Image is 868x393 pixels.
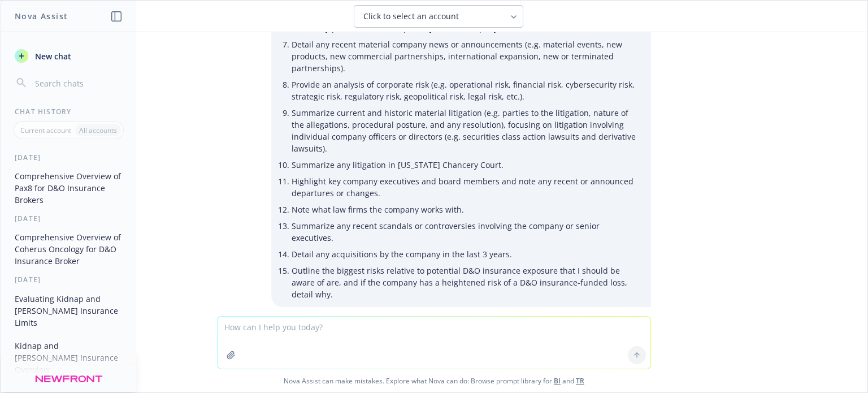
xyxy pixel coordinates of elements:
li: Outline the biggest risks relative to potential D&O insurance exposure that I should be aware of ... [292,262,640,303]
li: Note what law firms the company works with. [292,201,640,218]
p: Current account [20,126,71,135]
li: Detail any recent material company news or announcements (e.g. material events, new products, new... [292,36,640,76]
p: All accounts [79,126,117,135]
div: [DATE] [1,214,136,223]
button: Comprehensive Overview of Pax8 for D&O Insurance Brokers [10,167,127,209]
li: Summarize any recent scandals or controversies involving the company or senior executives. [292,218,640,246]
button: New chat [10,46,127,66]
button: Kidnap and [PERSON_NAME] Insurance Overview [10,336,127,379]
button: Comprehensive Overview of Coherus Oncology for D&O Insurance Broker [10,228,127,270]
li: Provide an analysis of corporate risk (e.g. operational risk, financial risk, cybersecurity risk,... [292,76,640,105]
button: Click to select an account [354,5,523,28]
li: Detail any acquisitions by the company in the last 3 years. [292,246,640,262]
span: Nova Assist can make mistakes. Explore what Nova can do: Browse prompt library for and [5,369,863,392]
div: Chat History [1,107,136,116]
li: Highlight key company executives and board members and note any recent or announced departures or... [292,173,640,201]
button: Evaluating Kidnap and [PERSON_NAME] Insurance Limits [10,290,127,332]
input: Search chats [33,75,123,91]
a: BI [554,376,561,386]
div: [DATE] [1,153,136,162]
li: Summarize any litigation in [US_STATE] Chancery Court. [292,157,640,173]
h1: Nova Assist [15,10,68,22]
span: New chat [33,50,71,62]
span: Click to select an account [363,11,459,22]
li: Summarize current and historic material litigation (e.g. parties to the litigation, nature of the... [292,105,640,157]
a: TR [576,376,584,386]
div: [DATE] [1,275,136,284]
div: [DATE] [1,383,136,393]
